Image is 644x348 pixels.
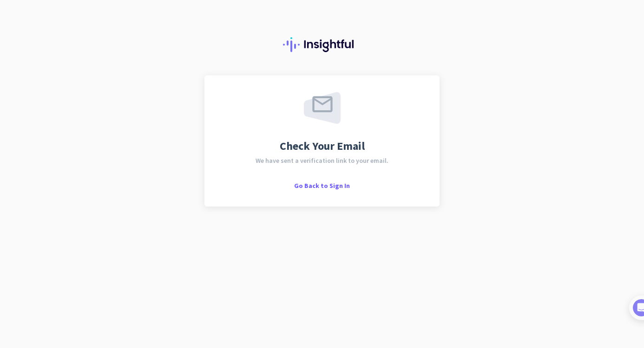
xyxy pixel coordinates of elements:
[256,157,388,164] span: We have sent a verification link to your email.
[280,141,365,152] span: Check Your Email
[304,92,341,124] img: email-sent
[283,37,361,52] img: Insightful
[294,181,350,190] span: Go Back to Sign In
